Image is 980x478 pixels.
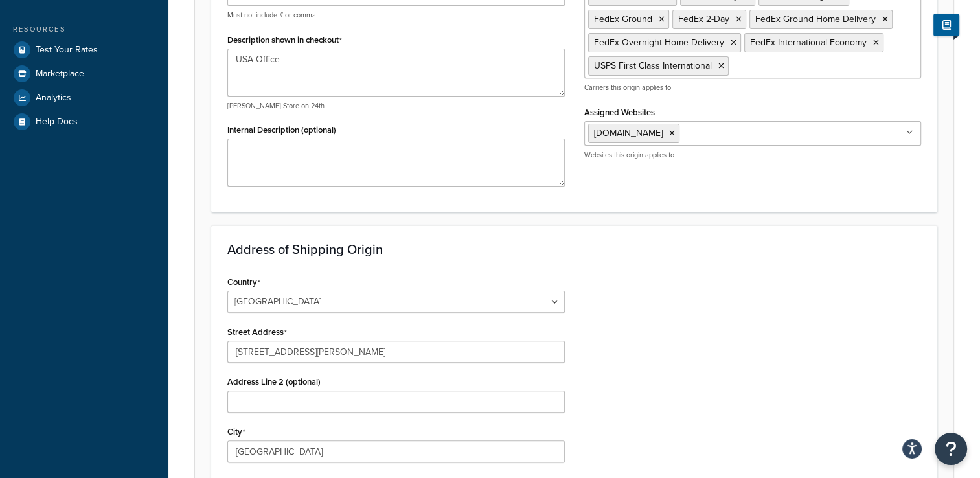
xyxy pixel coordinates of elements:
[933,14,959,36] button: Show Help Docs
[10,24,159,35] div: Resources
[36,69,84,80] span: Marketplace
[36,117,78,128] span: Help Docs
[227,101,565,111] p: [PERSON_NAME] Store on 24th
[584,108,655,117] label: Assigned Websites
[584,83,922,93] p: Carriers this origin applies to
[227,10,565,20] p: Must not include # or comma
[227,242,921,256] h3: Address of Shipping Origin
[594,36,724,49] span: FedEx Overnight Home Delivery
[584,150,922,160] p: Websites this origin applies to
[227,277,260,288] label: Country
[10,86,159,109] a: Analytics
[594,59,712,73] span: USPS First Class International
[10,62,159,85] a: Marketplace
[750,36,867,49] span: FedEx International Economy
[36,93,71,104] span: Analytics
[227,125,336,135] label: Internal Description (optional)
[227,35,342,45] label: Description shown in checkout
[755,12,876,26] span: FedEx Ground Home Delivery
[36,45,98,56] span: Test Your Rates
[594,12,652,26] span: FedEx Ground
[10,38,159,62] a: Test Your Rates
[227,49,565,97] textarea: USA Office
[227,427,245,437] label: City
[10,110,159,133] a: Help Docs
[935,433,967,465] button: Open Resource Center
[678,12,729,26] span: FedEx 2-Day
[227,327,287,337] label: Street Address
[594,126,663,140] span: [DOMAIN_NAME]
[227,377,321,387] label: Address Line 2 (optional)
